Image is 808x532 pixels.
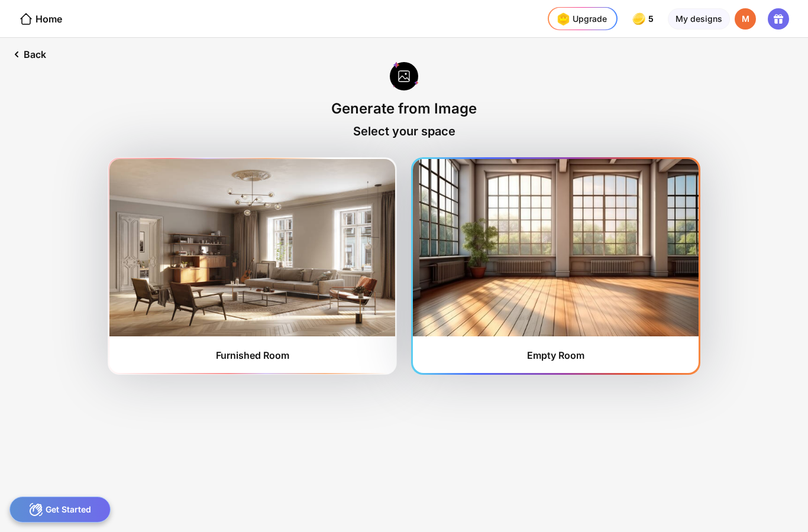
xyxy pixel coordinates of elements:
img: furnishedRoom1.jpg [109,159,395,336]
div: Furnished Room [216,349,289,361]
img: upgrade-nav-btn-icon.gif [554,9,573,28]
img: furnishedRoom2.jpg [413,159,699,336]
div: My designs [668,8,730,30]
div: Select your space [353,124,455,138]
div: Upgrade [554,9,607,28]
div: Generate from Image [331,100,477,117]
div: Get Started [9,497,111,523]
div: M [735,8,756,30]
span: 5 [648,14,656,24]
div: Home [19,12,62,26]
div: Empty Room [527,349,584,361]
